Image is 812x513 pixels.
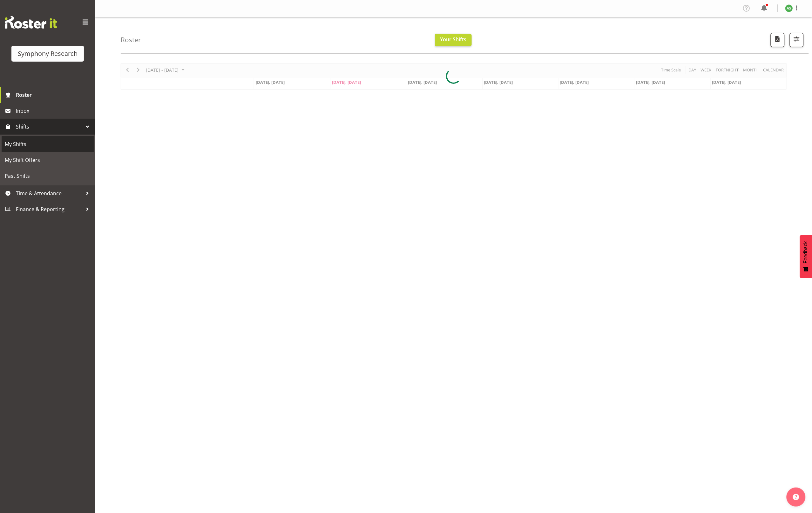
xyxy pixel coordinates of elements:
[2,152,94,168] a: My Shift Offers
[16,106,92,116] span: Inbox
[16,90,92,100] span: Roster
[5,16,57,29] img: Rosterit website logo
[2,136,94,152] a: My Shifts
[440,36,467,43] span: Your Shifts
[2,168,94,184] a: Past Shifts
[790,33,804,47] button: Filter Shifts
[793,494,799,500] img: help-xxl-2.png
[771,33,785,47] button: Download a PDF of the roster according to the set date range.
[5,139,91,149] span: My Shifts
[16,122,83,131] span: Shifts
[121,36,141,43] h4: Roster
[16,204,83,214] span: Finance & Reporting
[800,235,812,278] button: Feedback - Show survey
[18,49,78,58] div: Symphony Research
[5,171,91,181] span: Past Shifts
[435,34,472,46] button: Your Shifts
[5,155,91,165] span: My Shift Offers
[16,189,83,198] span: Time & Attendance
[803,241,809,263] span: Feedback
[785,4,793,12] img: ange-steiger11422.jpg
